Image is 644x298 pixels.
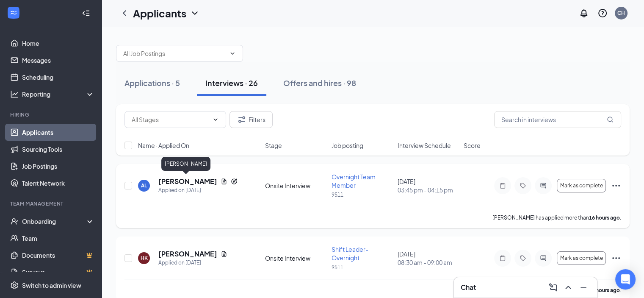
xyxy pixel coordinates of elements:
[398,141,451,150] span: Interview Schedule
[332,173,376,189] span: Overnight Team Member
[141,254,148,262] div: HK
[229,50,236,57] svg: ChevronDown
[161,157,210,171] div: [PERSON_NAME]
[133,6,186,20] h1: Applicants
[560,183,603,189] span: Mark as complete
[597,8,608,18] svg: QuestionInfo
[461,283,476,292] h3: Chat
[132,115,209,124] input: All Stages
[205,78,258,88] div: Interviews · 26
[398,186,459,194] span: 03:45 pm - 04:15 pm
[10,111,93,118] div: Hiring
[546,281,560,294] button: ComposeMessage
[229,111,273,128] button: Filter Filters
[561,281,575,294] button: ChevronUp
[158,259,227,267] div: Applied on [DATE]
[265,181,326,190] div: Onsite Interview
[158,177,217,186] h5: [PERSON_NAME]
[548,282,558,292] svg: ComposeMessage
[22,69,94,86] a: Scheduling
[494,111,621,128] input: Search in interviews
[237,114,247,125] svg: Filter
[9,8,18,17] svg: WorkstreamLogo
[10,217,19,226] svg: UserCheck
[332,264,392,271] p: 9511
[617,9,625,17] div: CH
[22,90,95,98] div: Reporting
[221,178,227,185] svg: Document
[190,8,200,18] svg: ChevronDown
[398,250,459,267] div: [DATE]
[158,186,238,195] div: Applied on [DATE]
[518,182,528,189] svg: Tag
[589,287,620,293] b: 19 hours ago
[22,35,94,52] a: Home
[10,90,19,98] svg: Analysis
[123,49,226,58] input: All Job Postings
[538,255,548,262] svg: ActiveChat
[498,182,508,189] svg: Note
[22,281,81,290] div: Switch to admin view
[10,281,19,290] svg: Settings
[560,255,603,261] span: Mark as complete
[518,255,528,262] svg: Tag
[138,141,189,150] span: Name · Applied On
[124,78,180,88] div: Applications · 5
[615,269,636,290] div: Open Intercom Messenger
[22,158,94,175] a: Job Postings
[22,264,94,281] a: SurveysCrown
[265,254,326,262] div: Onsite Interview
[398,177,459,194] div: [DATE]
[611,253,621,263] svg: Ellipses
[557,179,606,192] button: Mark as complete
[82,9,90,17] svg: Collapse
[212,116,219,123] svg: ChevronDown
[498,255,508,262] svg: Note
[578,282,589,292] svg: Minimize
[332,245,368,262] span: Shift Leader- Overnight
[579,8,589,18] svg: Notifications
[611,181,621,191] svg: Ellipses
[538,182,548,189] svg: ActiveChat
[332,141,363,150] span: Job posting
[398,258,459,267] span: 08:30 am - 09:00 am
[332,191,392,198] p: 9511
[158,249,217,259] h5: [PERSON_NAME]
[265,141,282,150] span: Stage
[10,200,93,207] div: Team Management
[22,217,87,226] div: Onboarding
[22,247,94,264] a: DocumentsCrown
[492,214,621,221] p: [PERSON_NAME] has applied more than .
[22,230,94,247] a: Team
[283,78,356,88] div: Offers and hires · 98
[141,182,147,189] div: AL
[231,178,238,185] svg: Reapply
[119,8,130,18] svg: ChevronLeft
[221,251,227,257] svg: Document
[22,52,94,69] a: Messages
[22,175,94,192] a: Talent Network
[464,141,481,150] span: Score
[22,124,94,141] a: Applicants
[563,282,573,292] svg: ChevronUp
[22,141,94,158] a: Sourcing Tools
[607,116,614,123] svg: MagnifyingGlass
[589,214,620,221] b: 16 hours ago
[557,251,606,265] button: Mark as complete
[577,281,590,294] button: Minimize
